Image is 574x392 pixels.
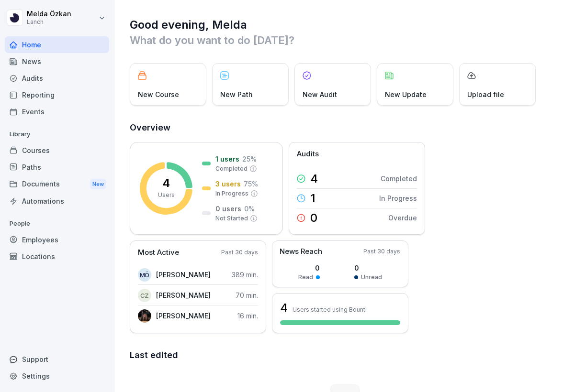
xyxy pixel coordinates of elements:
[5,127,109,142] p: Library
[361,273,382,282] p: Unread
[297,149,319,160] p: Audits
[5,231,109,248] a: Employees
[130,33,560,48] p: What do you want to do [DATE]?
[5,175,109,193] div: Documents
[158,191,175,199] p: Users
[5,103,109,120] a: Events
[156,311,211,321] p: [PERSON_NAME]
[236,290,258,300] p: 70 min.
[5,193,109,209] a: Automations
[5,175,109,193] a: DocumentsNew
[237,311,258,321] p: 16 min.
[5,368,109,384] a: Settings
[354,263,382,273] p: 0
[242,154,257,164] p: 25 %
[5,248,109,265] a: Locations
[215,179,241,189] p: 3 users
[5,159,109,175] a: Paths
[130,17,560,33] h1: Good evening, Melda
[381,174,417,184] p: Completed
[280,246,322,257] p: News Reach
[138,247,179,258] p: Most Active
[5,142,109,159] a: Courses
[5,36,109,53] a: Home
[388,213,417,223] p: Overdue
[467,89,504,99] p: Upload file
[5,351,109,368] div: Support
[138,289,151,302] div: CZ
[156,270,211,280] p: [PERSON_NAME]
[244,179,258,189] p: 75 %
[293,306,367,313] p: Users started using Bounti
[27,19,71,25] p: Lanch
[310,212,317,224] p: 0
[130,348,560,362] h2: Last edited
[215,164,248,173] p: Completed
[244,204,255,214] p: 0 %
[27,10,71,18] p: Melda Özkan
[363,247,400,256] p: Past 30 days
[130,121,560,134] h2: Overview
[215,154,239,164] p: 1 users
[5,87,109,103] a: Reporting
[90,179,106,190] div: New
[5,216,109,231] p: People
[5,70,109,87] a: Audits
[379,193,417,203] p: In Progress
[162,177,170,189] p: 4
[138,268,151,282] div: MÖ
[138,309,151,323] img: gq6jiwkat9wmwctfmwqffveh.png
[298,263,320,273] p: 0
[156,290,211,300] p: [PERSON_NAME]
[5,53,109,70] a: News
[215,189,248,198] p: In Progress
[232,270,258,280] p: 389 min.
[215,214,248,223] p: Not Started
[310,193,315,204] p: 1
[220,89,253,99] p: New Path
[310,173,318,185] p: 4
[215,204,241,214] p: 0 users
[385,89,427,99] p: New Update
[303,89,337,99] p: New Audit
[280,300,288,316] h3: 4
[298,273,313,282] p: Read
[221,248,258,257] p: Past 30 days
[138,89,179,99] p: New Course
